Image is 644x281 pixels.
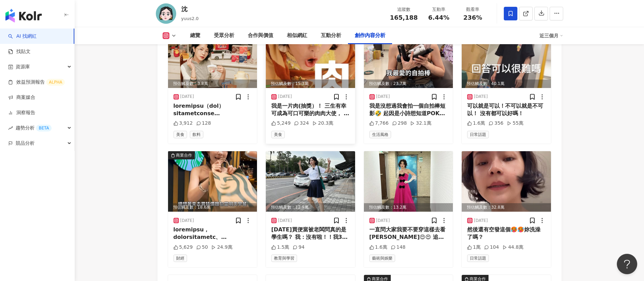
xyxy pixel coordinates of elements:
div: 3,912 [173,120,193,127]
div: 商業合作 [176,152,192,159]
div: [DATE] [474,218,488,224]
div: post-image預估觸及數：13.2萬 [364,151,453,212]
div: 55萬 [507,120,523,127]
span: 趨勢分析 [16,120,52,136]
img: post-image [364,151,453,212]
span: 236% [463,14,482,21]
div: 24.9萬 [211,244,232,251]
div: 合作與價值 [248,32,273,40]
div: 預估觸及數：13.2萬 [364,203,453,212]
div: 324 [294,120,309,127]
span: 藝術與娛樂 [369,254,395,262]
div: 298 [392,120,407,127]
span: 6.44% [428,14,449,21]
div: 創作內容分析 [355,32,385,40]
a: 找貼文 [8,48,31,55]
img: post-image [266,151,355,212]
div: [DATE] [180,94,194,100]
div: 5,629 [173,244,193,251]
div: [DATE] [376,218,390,224]
a: 商案媒合 [8,94,35,101]
span: 日常話題 [467,131,489,138]
span: 資源庫 [16,59,30,74]
span: 飲料 [190,131,203,138]
img: logo [5,9,42,22]
div: post-image預估觸及數：3.8萬 [168,28,257,88]
div: 預估觸及數：18.6萬 [168,203,257,212]
div: 356 [489,120,503,127]
div: 預估觸及數：3.8萬 [168,80,257,88]
div: 追蹤數 [390,6,418,13]
span: 教育與學習 [271,254,297,262]
div: [DATE] [376,94,390,100]
div: 1.6萬 [467,120,485,127]
div: 1.5萬 [271,244,289,251]
div: 104 [484,244,499,251]
div: loremipsu（dol） sitametconse「adipiscingelits」， doeiusmodtempo， incididuntutlaboreetdolo， magnaaliq... [173,102,252,118]
span: rise [8,126,13,130]
div: 1.6萬 [369,244,387,251]
img: post-image [462,28,551,88]
div: post-image商業合作預估觸及數：15.3萬 [266,28,355,88]
div: 44.8萬 [502,244,523,251]
span: 美食 [271,131,285,138]
a: 效益預測報告ALPHA [8,79,65,86]
div: 我是一片肉(抽獎）！ 三生有幸可成為可口可樂的肉肉大使， 而我人生中最需要的就是肉～ 這次可口可樂幫我找來全家出了「姨次滿足熟成牛豚雙拼」便當 真的是想大聲跟你們說真的是ALL 姨 喜！！ 有台... [271,102,350,118]
div: 預估觸及數：40.1萬 [462,80,551,88]
div: 受眾分析 [214,32,234,40]
img: post-image [462,151,551,212]
div: 預估觸及數：15.3萬 [266,80,355,88]
div: [DATE] [278,94,292,100]
div: 5,249 [271,120,291,127]
div: loremipsu， dolorsitametc、 adipiscingeli， seddoe～～～～～ temporin！utlabo6/50， etdoloremagnaALIQuaenim... [173,226,252,241]
span: 165,188 [390,14,418,21]
div: post-image商業合作預估觸及數：18.6萬 [168,151,257,212]
div: 觀看率 [460,6,486,13]
span: 生活風格 [369,131,391,138]
div: [DATE] [180,218,194,224]
div: 50 [196,244,208,251]
div: 32.1萬 [410,120,431,127]
a: 洞察報告 [8,109,35,116]
span: 美食 [173,131,187,138]
div: post-image預估觸及數：23.7萬 [364,28,453,88]
div: 總覽 [190,32,200,40]
div: [DATE] [278,218,292,224]
div: 可以就是可以！不可以就是不可以！ 沒有都可以好嗎！ [467,102,546,118]
div: 7,766 [369,120,389,127]
img: KOL Avatar [156,3,176,24]
img: post-image [364,28,453,88]
div: 94 [293,244,305,251]
div: post-image預估觸及數：12.9萬 [266,151,355,212]
img: post-image [168,151,257,212]
div: [DATE]買便當被老闆問真的是學生嗎？ 我：沒有啦！！我36歲了🤩🤩 從雨天拍到晴天⋯從早九吃到晚八的一天💯 [271,226,350,241]
img: post-image [266,28,355,88]
div: 預估觸及數：12.9萬 [266,203,355,212]
div: post-image預估觸及數：32.8萬 [462,151,551,212]
div: 1萬 [467,244,481,251]
span: 競品分析 [16,136,35,151]
div: 然後還有空發這個🥵🥵妳洗澡了嗎？ [467,226,546,241]
div: 128 [196,120,211,127]
img: post-image [168,28,257,88]
div: 互動率 [426,6,452,13]
div: 一直問大家我要不要穿這樣去看[PERSON_NAME]😍😍 追愛大作戰💞💞💞💞 這是[DATE]上班的工作服啦（我孬🥵 [369,226,448,241]
div: 預估觸及數：23.7萬 [364,80,453,88]
span: 日常話題 [467,254,489,262]
div: 我是沒想過我會拍一個自拍棒短影🤣 起因是小詩想知道POK心得， 其實他也沒跟我許願是我自己也想知道答案⋯ 結果我就越買越多隻來看看😍 結論我還是愛ENERGEA， 沒有業配⋯我的蜜糖不一定是你的... [369,102,448,118]
iframe: Help Scout Beacon - Open [617,254,637,274]
a: searchAI 找網紅 [8,33,37,40]
div: 互動分析 [321,32,341,40]
div: 148 [391,244,406,251]
div: 沈 [181,5,199,13]
div: 近三個月 [539,30,563,41]
div: post-image預估觸及數：40.1萬 [462,28,551,88]
span: 財經 [173,254,187,262]
div: BETA [36,125,52,131]
span: yuus2.0 [181,16,199,21]
div: 20.3萬 [312,120,333,127]
div: 預估觸及數：32.8萬 [462,203,551,212]
div: [DATE] [474,94,488,100]
div: 相似網紅 [287,32,307,40]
